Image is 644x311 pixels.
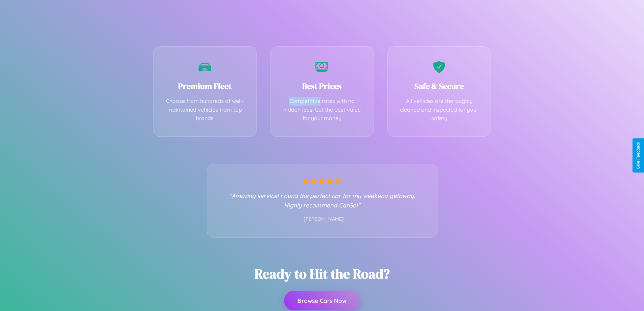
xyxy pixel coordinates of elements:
h3: Safe & Secure [398,81,481,92]
p: Choose from hundreds of well-maintained vehicles from top brands [164,97,246,123]
p: All vehicles are thoroughly cleaned and inspected for your safety [398,97,481,123]
p: - [PERSON_NAME] [221,215,424,224]
button: Browse Cars Now [284,291,360,310]
h3: Premium Fleet [164,81,246,92]
div: Give Feedback [636,142,641,169]
h3: Best Prices [281,81,363,92]
h2: Ready to Hit the Road? [255,265,390,283]
p: Competitive rates with no hidden fees. Get the best value for your money [281,97,363,123]
p: "Amazing service! Found the perfect car for my weekend getaway. Highly recommend CarGo!" [221,191,424,210]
